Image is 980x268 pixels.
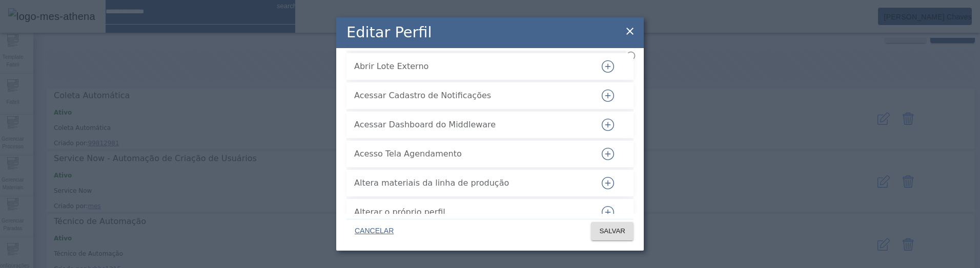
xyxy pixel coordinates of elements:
span: Alterar o próprio perfil [354,206,585,218]
span: CANCELAR [355,226,394,236]
span: Abrir Lote Externo [354,60,585,73]
h2: Editar Perfil [346,21,432,43]
button: CANCELAR [346,222,402,240]
span: SALVAR [599,226,625,236]
button: SALVAR [591,222,634,240]
span: Altera materiais da linha de produção [354,177,585,189]
span: Acessar Cadastro de Notificações [354,90,585,102]
span: Acesso Tela Agendamento [354,148,585,160]
span: Acessar Dashboard do Middleware [354,119,585,131]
